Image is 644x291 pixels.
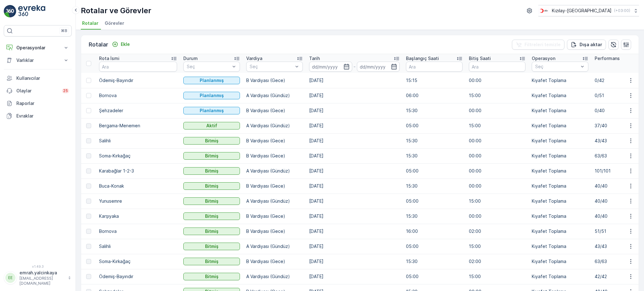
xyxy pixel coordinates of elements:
[16,100,69,107] p: Raporlar
[96,178,180,194] td: Buca-Konak
[206,123,217,129] p: Aktif
[306,254,403,269] td: [DATE]
[306,118,403,133] td: [DATE]
[4,5,16,18] img: logo
[403,178,466,194] td: 15:30
[403,239,466,254] td: 05:00
[306,148,403,163] td: [DATE]
[403,73,466,88] td: 15:15
[529,269,591,284] td: Kıyafet Toplama
[243,224,306,239] td: B Vardiyası (Gece)
[580,41,602,48] p: Dışa aktar
[243,209,306,224] td: B Vardiyası (Gece)
[183,77,240,84] button: Planlanmış
[96,148,180,163] td: Soma-Kırkağaç
[529,133,591,148] td: Kıyafet Toplama
[183,107,240,114] button: Planlanmış
[96,163,180,178] td: Karabağlar 1-2-3
[614,8,630,13] p: ( +03:00 )
[532,55,555,62] p: Operasyon
[403,88,466,103] td: 06:00
[183,182,240,190] button: Bitmiş
[243,103,306,118] td: B Vardiyası (Gece)
[96,103,180,118] td: Şehzadeler
[306,224,403,239] td: [DATE]
[16,75,69,81] p: Kullanıcılar
[105,20,124,26] span: Görevler
[183,55,198,62] p: Durum
[4,72,72,85] a: Kullanıcılar
[529,209,591,224] td: Kıyafet Toplama
[306,194,403,209] td: [DATE]
[357,62,400,72] input: dd/mm/yyyy
[4,85,72,97] a: Olaylar25
[5,273,15,283] div: EE
[16,88,58,94] p: Olaylar
[96,194,180,209] td: Yunusemre
[183,122,240,129] button: Aktif
[243,148,306,163] td: B Vardiyası (Gece)
[86,138,91,143] div: Toggle Row Selected
[567,40,606,50] button: Dışa aktar
[205,273,219,280] p: Bitmiş
[466,148,529,163] td: 00:00
[86,168,91,173] div: Toggle Row Selected
[512,40,564,50] button: Filtreleri temizle
[403,118,466,133] td: 05:00
[109,41,132,48] button: Ekle
[86,274,91,279] div: Toggle Row Selected
[82,20,98,26] span: Rotalar
[353,63,356,70] p: -
[243,133,306,148] td: B Vardiyası (Gece)
[306,239,403,254] td: [DATE]
[86,153,91,158] div: Toggle Row Selected
[529,103,591,118] td: Kıyafet Toplama
[309,55,320,62] p: Tarih
[99,62,177,72] input: Ara
[183,197,240,205] button: Bitmiş
[529,194,591,209] td: Kıyafet Toplama
[4,97,72,110] a: Raporlar
[529,239,591,254] td: Kıyafet Toplama
[96,133,180,148] td: Salihli
[187,63,230,70] p: Seç
[205,198,219,204] p: Bitmiş
[243,178,306,194] td: B Vardiyası (Gece)
[18,5,45,18] img: logo_light-DOdMpM7g.png
[250,63,293,70] p: Seç
[121,41,130,47] p: Ekle
[205,183,219,189] p: Bitmiş
[243,73,306,88] td: B Vardiyası (Gece)
[466,133,529,148] td: 00:00
[306,269,403,284] td: [DATE]
[243,118,306,133] td: A Vardiyası (Gündüz)
[96,73,180,88] td: Ödemiş-Bayındır
[403,133,466,148] td: 15:30
[4,270,72,286] button: EEemrah.yalcinkaya[EMAIL_ADDRESS][DOMAIN_NAME]
[538,5,639,16] button: Kızılay-[GEOGRAPHIC_DATA](+03:00)
[466,239,529,254] td: 15:00
[466,163,529,178] td: 00:00
[183,137,240,145] button: Bitmiş
[16,57,59,63] p: Varlıklar
[86,108,91,113] div: Toggle Row Selected
[86,184,91,189] div: Toggle Row Selected
[19,276,65,286] p: [EMAIL_ADDRESS][DOMAIN_NAME]
[306,209,403,224] td: [DATE]
[243,194,306,209] td: A Vardiyası (Gündüz)
[466,209,529,224] td: 00:00
[183,167,240,175] button: Bitmiş
[99,55,119,62] p: Rota İsmi
[86,229,91,234] div: Toggle Row Selected
[200,107,224,114] p: Planlanmış
[246,55,262,62] p: Vardiya
[4,54,72,67] button: Varlıklar
[183,152,240,160] button: Bitmiş
[96,224,180,239] td: Bornova
[183,212,240,220] button: Bitmiş
[183,273,240,280] button: Bitmiş
[306,88,403,103] td: [DATE]
[96,88,180,103] td: Bornova
[469,55,491,62] p: Bitiş Saati
[4,110,72,122] a: Evraklar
